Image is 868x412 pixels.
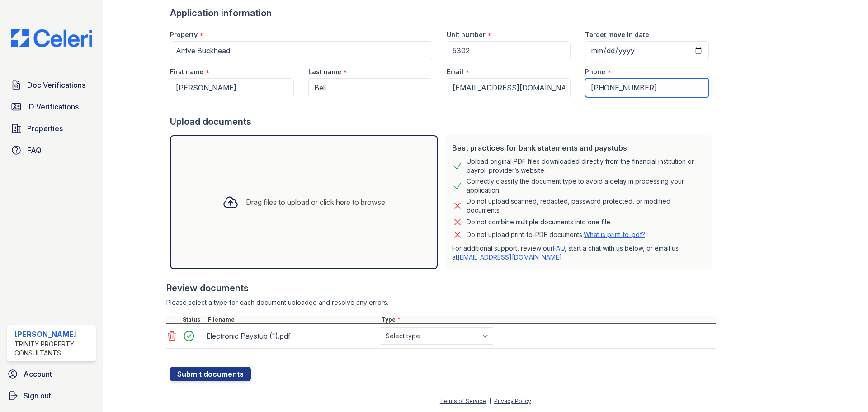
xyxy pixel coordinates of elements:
[170,30,198,39] label: Property
[27,123,63,134] span: Properties
[7,98,96,116] a: ID Verifications
[452,142,705,153] div: Best practices for bank statements and paystubs
[447,67,463,76] label: Email
[553,244,565,252] a: FAQ
[7,76,96,94] a: Doc Verifications
[467,177,705,195] div: Correctly classify the document type to avoid a delay in processing your application.
[7,119,96,137] a: Properties
[467,157,705,175] div: Upload original PDF files downloaded directly from the financial institution or payroll provider’...
[27,101,79,112] span: ID Verifications
[458,253,562,261] a: [EMAIL_ADDRESS][DOMAIN_NAME]
[27,80,85,90] span: Doc Verifications
[467,197,705,215] div: Do not upload scanned, redacted, password protected, or modified documents.
[308,67,341,76] label: Last name
[585,30,649,39] label: Target move in date
[7,141,96,159] a: FAQ
[14,329,92,340] div: [PERSON_NAME]
[170,115,716,128] div: Upload documents
[166,282,716,294] div: Review documents
[440,398,486,404] a: Terms of Service
[170,7,716,19] div: Application information
[4,29,99,47] img: CE_Logo_Blue-a8612792a0a2168367f1c8372b55b34899dd931a85d93a1a3d3e32e68fde9ad4.png
[246,197,385,208] div: Drag files to upload or click here to browse
[24,369,52,379] span: Account
[584,231,645,238] a: What is print-to-pdf?
[494,398,531,404] a: Privacy Policy
[4,365,99,383] a: Account
[489,398,491,404] div: |
[181,316,206,323] div: Status
[170,67,203,76] label: First name
[585,67,605,76] label: Phone
[452,244,705,262] p: For additional support, review our , start a chat with us below, or email us at
[14,340,92,358] div: Trinity Property Consultants
[4,387,99,405] a: Sign out
[447,30,486,39] label: Unit number
[380,316,716,323] div: Type
[170,367,251,381] button: Submit documents
[206,329,376,343] div: Electronic Paystub (1).pdf
[166,298,716,307] div: Please select a type for each document uploaded and resolve any errors.
[27,145,42,156] span: FAQ
[467,230,645,239] p: Do not upload print-to-PDF documents.
[206,316,380,323] div: Filename
[467,217,612,227] div: Do not combine multiple documents into one file.
[24,390,51,401] span: Sign out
